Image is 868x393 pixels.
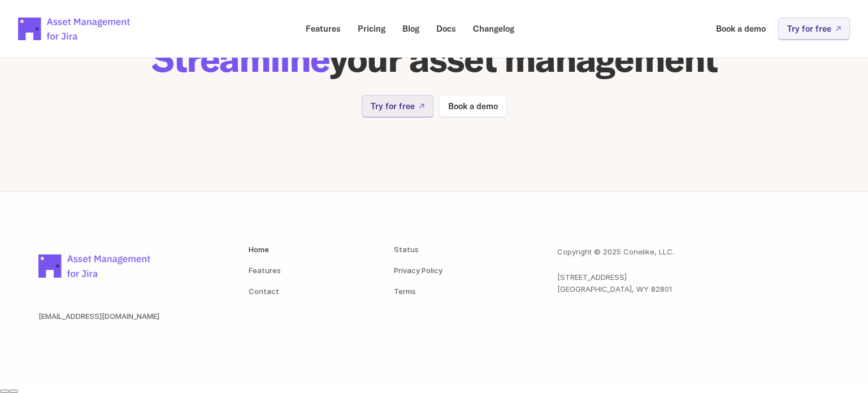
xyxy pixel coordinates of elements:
[298,18,349,40] a: Features
[394,266,442,275] a: Privacy Policy
[38,312,159,321] a: [EMAIL_ADDRESS][DOMAIN_NAME]
[249,266,281,275] a: Features
[306,24,341,33] p: Features
[249,245,269,254] a: Home
[358,24,385,33] p: Pricing
[778,18,850,40] a: Try for free
[473,24,514,33] p: Changelog
[151,36,329,81] span: Streamline
[557,246,674,258] p: Copyright © 2025 Conelike, LLC.
[362,95,433,117] a: Try for free
[394,245,419,254] a: Status
[787,24,831,33] p: Try for free
[394,287,416,296] a: Terms
[95,41,773,77] h1: your asset management
[448,102,498,110] p: Book a demo
[557,273,627,282] span: [STREET_ADDRESS]
[557,284,672,293] span: [GEOGRAPHIC_DATA], WY 82801
[708,18,774,40] a: Book a demo
[716,24,766,33] p: Book a demo
[371,102,415,110] p: Try for free
[436,24,456,33] p: Docs
[350,18,393,40] a: Pricing
[249,287,279,296] a: Contact
[439,95,507,117] a: Book a demo
[402,24,419,33] p: Blog
[465,18,522,40] a: Changelog
[394,18,427,40] a: Blog
[428,18,464,40] a: Docs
